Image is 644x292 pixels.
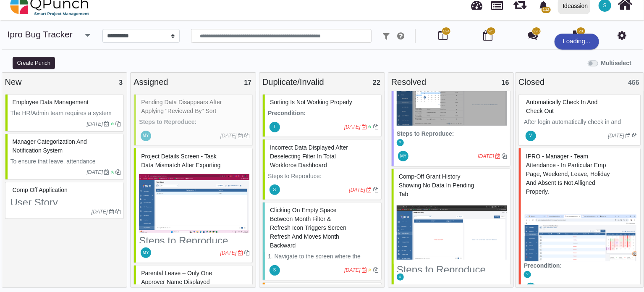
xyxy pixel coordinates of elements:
button: Create Punch [13,57,55,69]
i: Clone [115,209,120,214]
strong: Precondition: [524,262,562,269]
div: Resolved [391,76,510,88]
span: S [603,3,607,8]
span: 524 [443,29,450,34]
span: S [399,276,401,279]
i: Medium [368,268,372,273]
span: Selvarani [397,139,404,146]
strong: Precondition: [268,110,306,116]
i: Low [368,124,372,129]
span: MY [143,251,149,255]
span: 20 [579,29,583,34]
svg: bell fill [539,1,548,10]
i: Clone [115,121,120,126]
i: Clone [502,154,507,159]
span: Thalha [270,122,280,132]
i: Board [438,30,448,40]
i: Due Date [362,268,367,273]
span: S [273,188,276,192]
i: [DATE] [608,133,625,139]
span: Selvarani [397,274,404,281]
i: Calendar [483,30,492,40]
i: [DATE] [478,153,494,159]
span: #83316 [141,153,220,168]
i: Due Date [367,187,372,192]
div: Loading... [555,34,599,50]
span: MY [400,154,406,158]
p: Steps to Reproduce: [268,172,378,181]
img: 191168f5-5c88-4f53-9bdc-d7e29ff9843f.png [524,198,637,261]
i: Clone [632,133,637,138]
span: #45592 [526,99,597,114]
span: 17 [244,79,251,86]
div: Closed [518,76,641,88]
i: Due Date [626,133,631,138]
span: V [529,134,532,138]
i: [DATE] [344,267,361,273]
i: [DATE] [92,209,108,215]
span: Vinusha [526,131,536,141]
div: Duplicate/Invalid [262,76,382,88]
i: [DATE] [87,169,103,175]
span: 112 [542,7,550,13]
i: [DATE] [87,121,103,127]
i: e.g: punch or !ticket or &Type or #Status or @username or $priority or *iteration or ^additionalf... [397,32,404,40]
span: #71643 [270,144,348,168]
span: Selvarani [270,184,280,195]
span: Mohammed Yakub Raza Khan A [141,247,151,258]
i: Clone [373,268,378,273]
i: Due Date [362,124,367,129]
p: To ensure that leave, attendance regularization, and timesheet requests are routed to the appropr... [10,157,121,219]
i: Low [111,170,114,175]
b: Multiselect [601,60,631,66]
i: Due Date [109,209,114,214]
i: Punch Discussion [528,30,538,40]
h3: Steps to Reproduce [397,264,507,276]
i: Clone [244,250,249,255]
span: #65004 [13,138,87,154]
span: T [273,125,276,129]
p: The HR/Admin team requires a system that ensures that employee records remain accurate and up-to-... [10,109,121,179]
i: Due Date [104,121,109,126]
span: #61245 [270,99,352,105]
span: 16 [502,79,509,86]
a: ipro Bug Tracker [8,29,73,39]
p: 1. Navigate to the screen where the Month Filter and Refresh Icon are placed (e.g., Shift Roster, [268,252,378,279]
i: Low [111,121,114,126]
span: 466 [628,79,639,86]
span: #73546 [270,207,346,249]
i: [DATE] [220,250,237,256]
span: #83314 [399,173,474,197]
i: Due Date [104,170,109,175]
div: Assigned [134,76,253,88]
span: S [273,268,276,272]
span: #59956 [526,153,610,195]
span: 22 [373,79,380,86]
span: Mohammed Yakub Raza Khan A [398,151,408,161]
p: After login automatically check in and check out [524,118,637,135]
img: 361e7c7c-d126-4407-86f7-7a786bc88f64.png [397,66,507,129]
h3: User Story [10,197,121,209]
h3: Steps to Reproduce [139,235,249,247]
i: [DATE] [344,124,361,130]
i: Clone [373,124,378,129]
span: V [526,273,529,276]
span: Vinusha [524,271,531,278]
span: 3 [119,79,123,86]
span: Selvarani [270,265,280,276]
i: Clone [373,187,378,192]
img: 429f4496-3f55-4cc2-9527-260977d82452.png [139,172,249,235]
i: Due Date [495,154,500,159]
strong: Steps to Reproduce: [397,130,454,137]
span: 228 [534,29,540,34]
div: New [5,76,124,88]
img: fef42e8a-cccd-4d75-b27a-a5278ef89031.png [397,201,507,264]
span: #83146 [13,187,68,193]
i: [DATE] [349,187,366,193]
span: S [399,141,401,144]
i: Clone [115,170,120,175]
span: 521 [488,29,494,34]
span: #64923 [13,99,89,105]
i: Due Date [238,250,243,255]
